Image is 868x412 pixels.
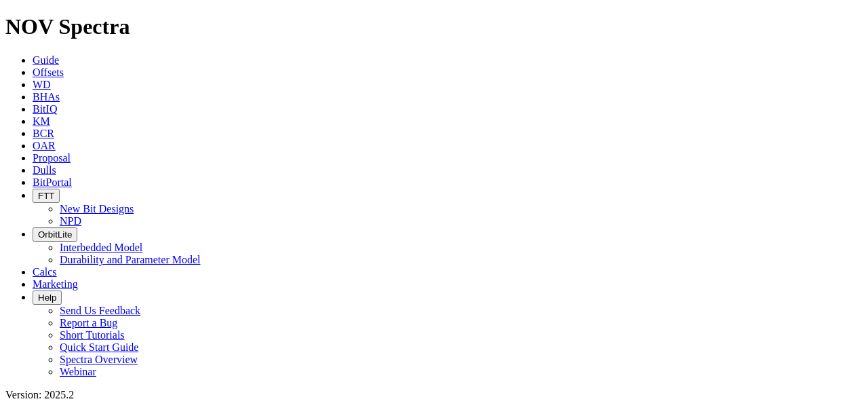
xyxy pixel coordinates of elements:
a: Quick Start Guide [60,341,138,353]
h1: NOV Spectra [5,14,863,39]
a: Interbedded Model [60,242,142,253]
a: Guide [33,54,59,66]
a: New Bit Designs [60,203,134,214]
span: FTT [38,191,54,201]
span: Help [38,293,56,303]
a: Report a Bug [60,317,117,329]
div: Version: 2025.2 [5,389,863,401]
a: Calcs [33,266,57,278]
a: Offsets [33,67,64,78]
button: Help [33,291,62,305]
a: Short Tutorials [60,329,125,341]
a: Marketing [33,278,78,290]
a: Durability and Parameter Model [60,254,201,265]
button: FTT [33,189,60,203]
a: OAR [33,140,56,151]
a: KM [33,115,50,127]
a: Proposal [33,152,71,164]
a: BitPortal [33,176,72,188]
button: OrbitLite [33,227,77,242]
span: OrbitLite [38,229,72,240]
a: Send Us Feedback [60,305,140,316]
a: BHAs [33,91,60,102]
a: BitIQ [33,103,57,115]
a: Webinar [60,366,96,377]
a: Dulls [33,164,56,176]
a: WD [33,79,51,90]
a: BCR [33,128,54,139]
a: NPD [60,215,81,227]
a: Spectra Overview [60,354,138,365]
